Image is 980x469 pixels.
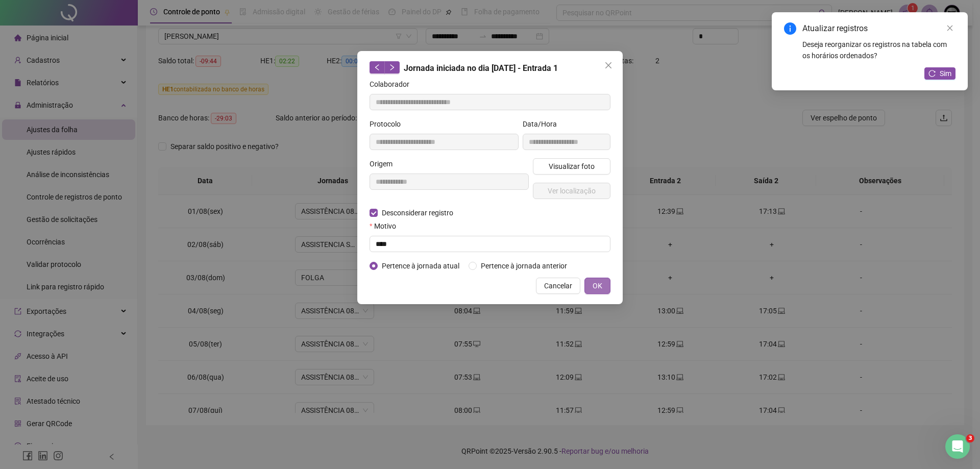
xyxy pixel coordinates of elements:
a: Close [944,22,955,34]
button: left [370,61,385,73]
span: Pertence à jornada anterior [477,260,571,271]
button: Sim [924,67,955,80]
label: Colaborador [370,79,416,90]
div: Atualizar registros [802,22,955,35]
div: Jornada iniciada no dia [DATE] - Entrada 1 [370,61,610,75]
button: Close [600,57,617,73]
span: Visualizar foto [549,161,595,172]
label: Protocolo [370,118,407,130]
span: info-circle [784,22,796,35]
span: Sim [940,68,951,79]
button: Cancelar [536,278,580,294]
label: Origem [370,158,399,169]
span: 3 [966,434,974,442]
span: OK [593,280,602,291]
label: Motivo [370,220,403,232]
button: OK [584,278,610,294]
span: close [604,61,612,69]
span: Desconsiderar registro [378,207,457,218]
label: Data/Hora [523,118,563,130]
div: Deseja reorganizar os registros na tabela com os horários ordenados? [802,39,955,61]
button: right [384,61,400,73]
iframe: Intercom live chat [945,434,970,459]
span: Cancelar [544,280,572,291]
span: Pertence à jornada atual [378,260,463,271]
span: reload [928,70,936,77]
button: Ver localização [533,183,610,199]
span: close [946,24,953,32]
span: right [388,64,396,71]
button: Visualizar foto [533,158,610,175]
span: left [374,64,381,71]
